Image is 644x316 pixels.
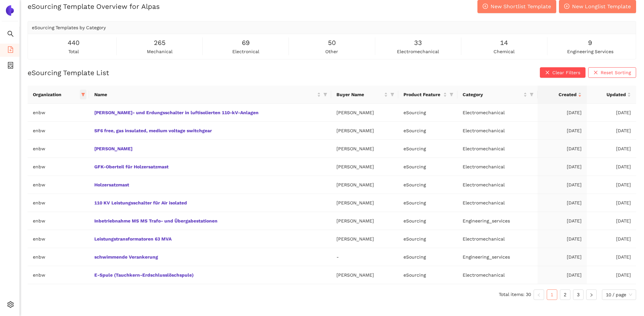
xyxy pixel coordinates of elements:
span: plus-circle [564,4,569,10]
td: [DATE] [538,230,587,248]
li: 1 [547,289,557,300]
th: this column's title is Category,this column is sortable [457,86,538,104]
td: [DATE] [538,122,587,140]
td: [PERSON_NAME] [331,158,398,176]
span: container [7,60,14,73]
button: right [586,289,597,300]
td: [PERSON_NAME] [331,122,398,140]
span: search [7,28,14,41]
td: eSourcing [398,248,457,266]
div: Page Size [602,289,636,300]
span: right [589,293,593,297]
span: 14 [500,38,508,48]
a: 3 [573,290,583,300]
td: [DATE] [538,140,587,158]
span: filter [323,93,327,96]
th: this column's title is Updated,this column is sortable [587,86,636,104]
td: [DATE] [538,266,587,284]
h2: eSourcing Template Overview for Alpas [28,2,160,11]
td: [PERSON_NAME] [331,266,398,284]
td: enbw [28,266,89,284]
span: filter [449,93,453,96]
li: 3 [573,289,584,300]
td: [DATE] [587,140,636,158]
button: left [534,289,544,300]
td: [PERSON_NAME] [331,104,398,122]
td: eSourcing [398,176,457,194]
td: Electromechanical [457,122,538,140]
span: chemical [494,48,515,55]
span: filter [390,93,394,96]
td: [DATE] [538,212,587,230]
span: filter [448,90,455,99]
span: 440 [68,38,80,48]
span: close [593,70,598,75]
td: Electromechanical [457,140,538,158]
td: Electromechanical [457,176,538,194]
span: Product Feature [403,91,442,98]
span: electronical [232,48,259,55]
span: 50 [328,38,336,48]
td: [PERSON_NAME] [331,212,398,230]
span: 33 [414,38,422,48]
span: Category [463,91,522,98]
span: filter [80,90,86,99]
td: eSourcing [398,266,457,284]
span: filter [530,93,534,96]
td: [DATE] [538,104,587,122]
span: filter [81,93,85,96]
li: Next Page [586,289,597,300]
span: close [545,70,550,75]
li: Previous Page [534,289,544,300]
th: this column's title is Name,this column is sortable [89,86,331,104]
td: [DATE] [538,248,587,266]
td: [DATE] [587,122,636,140]
td: enbw [28,212,89,230]
span: setting [7,299,14,312]
td: Electromechanical [457,158,538,176]
button: closeReset Sorting [588,67,636,78]
span: plus-circle [483,4,488,10]
td: [DATE] [587,230,636,248]
span: filter [322,90,329,99]
span: 9 [588,38,592,48]
td: [DATE] [538,176,587,194]
a: 2 [560,290,570,300]
td: eSourcing [398,230,457,248]
td: [DATE] [587,266,636,284]
td: eSourcing [398,140,457,158]
span: 10 / page [606,290,632,300]
span: Created [543,91,577,98]
td: [DATE] [587,176,636,194]
td: eSourcing [398,122,457,140]
span: eSourcing Templates by Category [32,25,106,30]
img: Logo [5,5,15,16]
span: 69 [242,38,250,48]
td: Electromechanical [457,230,538,248]
span: engineering services [567,48,613,55]
td: [DATE] [587,212,636,230]
td: enbw [28,140,89,158]
td: Engineering_services [457,248,538,266]
td: [PERSON_NAME] [331,230,398,248]
a: 1 [547,290,557,300]
td: [DATE] [587,194,636,212]
td: enbw [28,104,89,122]
td: Electromechanical [457,104,538,122]
td: [DATE] [587,158,636,176]
td: Electromechanical [457,266,538,284]
td: enbw [28,158,89,176]
td: eSourcing [398,158,457,176]
span: Clear Filters [552,69,580,76]
span: filter [528,90,535,99]
span: 265 [154,38,166,48]
td: enbw [28,248,89,266]
span: Buyer Name [336,91,383,98]
li: Total items: 30 [499,289,531,300]
span: file-add [7,44,14,57]
span: New Longlist Template [572,2,631,11]
td: [PERSON_NAME] [331,140,398,158]
span: Updated [592,91,626,98]
td: enbw [28,230,89,248]
td: [PERSON_NAME] [331,194,398,212]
